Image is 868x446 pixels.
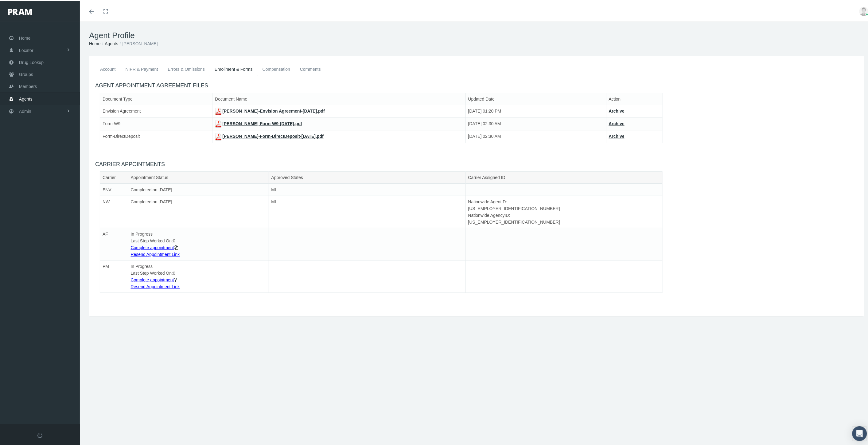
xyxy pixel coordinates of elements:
td: ENV [100,182,128,195]
th: Updated Date [465,92,606,104]
td: Form-W9 [100,117,212,129]
td: MI [269,195,465,227]
a: Copy appointment link [174,276,178,281]
h1: Agent Profile [89,30,864,39]
div: Nationwide AgencyID:[US_EMPLOYER_IDENTIFICATION_NUMBER] [464,211,581,224]
a: Enrollment & Forms [210,61,258,75]
th: Carrier [100,170,128,183]
a: Comments [295,61,326,75]
a: Resend Appointment Link [131,251,180,256]
h4: CARRIER APPOINTMENTS [95,160,858,167]
span: Admin [19,104,31,116]
td: [DATE] 02:30 AM [465,117,606,129]
span: Agents [19,92,33,104]
td: PM [100,259,128,292]
a: Archive [609,120,625,125]
a: Complete appointment [131,276,174,281]
th: Carrier Assigned ID [465,170,662,183]
td: [DATE] 01:20 PM [465,104,606,116]
img: pdf.png [215,106,222,114]
td: Form-DirectDeposit [100,129,212,142]
h4: AGENT APPOINTMENT AGREEMENT FILES [95,81,858,88]
a: [PERSON_NAME]-Form-DirectDeposit-[DATE].pdf [215,133,324,137]
th: Action [606,92,662,104]
img: pdf.png [215,119,222,126]
div: Last Step Worked On:0 [126,269,271,275]
span: Members [19,79,37,91]
td: NW [100,195,128,227]
td: MI [269,182,465,195]
th: Document Type [100,92,212,104]
div: Nationwide AgentID:[US_EMPLOYER_IDENTIFICATION_NUMBER] [464,197,581,211]
div: In Progress [126,262,271,269]
a: Errors & Omissions [163,61,210,75]
span: Locator [19,43,33,55]
a: Resend Appointment Link [131,283,180,288]
div: Last Step Worked On:0 [126,236,271,243]
a: NIPR & Payment [121,61,163,75]
td: [DATE] 02:30 AM [465,129,606,142]
td: Completed on [DATE] [128,182,269,195]
span: Home [19,31,30,43]
a: Copy appointment link [174,244,178,249]
div: In Progress [126,229,271,236]
a: Archive [609,107,625,112]
a: Compensation [258,61,295,75]
div: Open Intercom Messenger [852,425,867,440]
td: AF [100,227,128,259]
a: [PERSON_NAME]-Envision Agreement-[DATE].pdf [215,107,325,112]
a: Home [89,40,100,45]
th: Document Name [212,92,465,104]
span: Drug Lookup [19,55,44,67]
a: [PERSON_NAME]-Form-W9-[DATE].pdf [215,120,302,125]
img: PRAM_20_x_78.png [8,8,32,14]
li: [PERSON_NAME] [118,39,158,46]
img: pdf.png [215,132,222,139]
a: Agents [105,40,118,45]
td: Envision Agreement [100,104,212,116]
a: Account [95,61,121,75]
th: Approved States [269,170,465,183]
a: Complete appointment [131,244,174,249]
th: Appointment Status [128,170,269,183]
a: Archive [609,133,625,137]
td: Completed on [DATE] [128,195,269,227]
span: Groups [19,67,33,79]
